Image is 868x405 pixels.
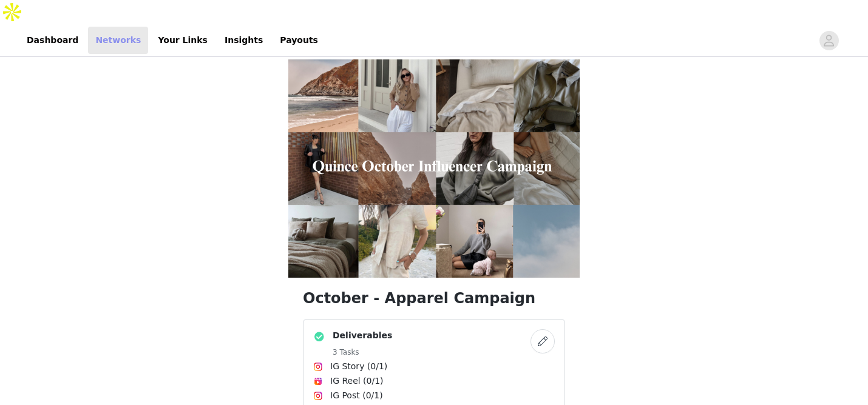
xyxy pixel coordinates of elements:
img: campaign image [288,59,580,278]
span: IG Post (0/1) [330,389,383,402]
span: IG Reel (0/1) [330,375,384,387]
img: Instagram Reels Icon [313,377,323,386]
span: IG Story (0/1) [330,360,387,373]
h1: October - Apparel Campaign [303,287,565,309]
a: Payouts [273,27,325,54]
a: Your Links [151,27,215,54]
h5: 3 Tasks [333,347,392,358]
a: Dashboard [19,27,86,54]
div: avatar [823,31,835,50]
img: Instagram Icon [313,391,323,401]
a: Networks [88,27,148,54]
a: Insights [217,27,270,54]
h4: Deliverables [333,329,392,342]
img: Instagram Icon [313,362,323,372]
